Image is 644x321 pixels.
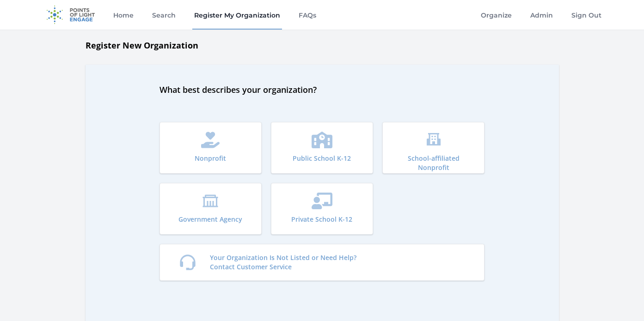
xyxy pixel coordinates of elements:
[159,183,262,235] button: Government Agency
[271,122,373,174] button: Public School K-12
[396,154,471,172] p: School-affiliated Nonprofit
[195,154,226,163] p: Nonprofit
[293,154,351,163] p: Public School K-12
[291,215,352,224] p: Private School K-12
[271,183,373,235] button: Private School K-12
[86,39,559,52] h1: Register New Organization
[159,244,485,281] a: Your Organization Is Not Listed or Need Help?Contact Customer Service
[178,215,242,224] p: Government Agency
[210,253,356,272] p: Your Organization Is Not Listed or Need Help? Contact Customer Service
[382,122,485,174] button: School-affiliated Nonprofit
[159,122,262,174] button: Nonprofit
[159,83,485,96] h2: What best describes your organization?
